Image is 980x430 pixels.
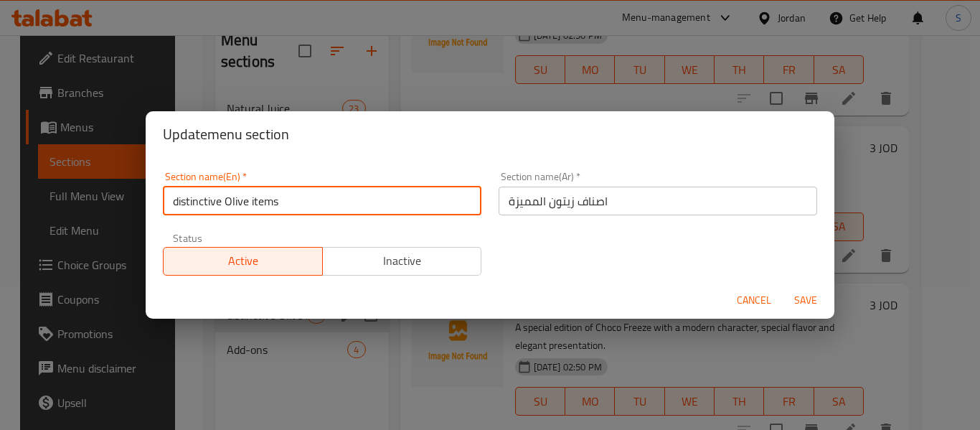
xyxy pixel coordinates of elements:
[163,123,817,146] h2: Update menu section
[737,291,771,309] span: Cancel
[731,287,777,314] button: Cancel
[322,247,482,276] button: Inactive
[329,251,476,271] span: Inactive
[169,251,317,271] span: Active
[788,291,823,309] span: Save
[783,287,829,314] button: Save
[499,187,817,215] input: Please enter section name(ar)
[163,247,323,276] button: Active
[163,187,481,215] input: Please enter section name(en)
